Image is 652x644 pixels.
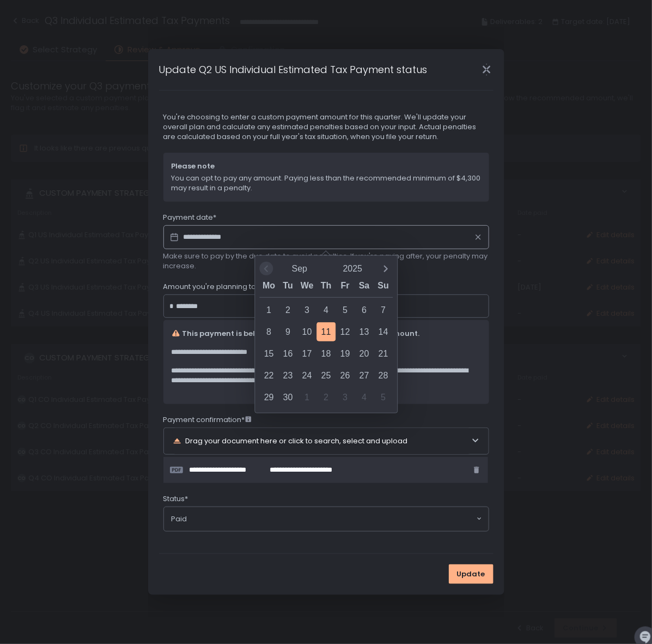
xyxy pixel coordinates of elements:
[297,322,316,341] div: 10
[374,344,393,363] div: 21
[278,278,297,297] div: Tu
[355,366,374,385] div: 27
[297,278,316,297] div: We
[336,300,355,320] div: 5
[374,300,393,320] div: 7
[316,322,336,341] div: 11
[336,322,355,341] div: 12
[374,366,393,385] div: 28
[163,494,188,504] span: Status*
[259,344,278,363] div: 15
[457,569,485,579] span: Update
[449,564,493,584] button: Update
[374,388,393,407] div: 5
[278,344,297,363] div: 16
[259,300,393,407] div: Calendar days
[355,344,374,363] div: 20
[316,366,336,385] div: 25
[374,278,393,297] div: Su
[355,322,374,341] div: 13
[355,300,374,320] div: 6
[379,262,393,275] button: Next month
[316,300,336,320] div: 4
[336,344,355,363] div: 19
[273,259,326,278] button: Open months overlay
[259,366,278,385] div: 22
[164,507,489,531] div: Search for option
[297,366,316,385] div: 24
[336,366,355,385] div: 26
[172,514,187,524] span: Paid
[355,278,374,297] div: Sa
[259,278,393,407] div: Calendar wrapper
[259,300,278,320] div: 1
[187,514,476,525] input: Search for option
[278,322,297,341] div: 9
[278,388,297,407] div: 30
[374,322,393,341] div: 14
[159,62,428,77] h1: Update Q2 US Individual Estimated Tax Payment status
[259,322,278,341] div: 8
[336,278,355,297] div: Fr
[326,259,380,278] button: Open years overlay
[278,300,297,320] div: 2
[163,415,252,425] span: Payment confirmation*
[316,388,336,407] div: 2
[163,213,217,222] span: Payment date*
[316,278,336,297] div: Th
[182,329,420,339] span: This payment is below the recommended safe harbor amount.
[172,161,481,171] span: Please note
[316,344,336,363] div: 18
[278,366,297,385] div: 23
[470,63,504,76] div: Close
[163,282,275,292] span: Amount you're planning to pay*
[259,388,278,407] div: 29
[172,173,481,193] span: You can opt to pay any amount. Paying less than the recommended minimum of $4,300 may result in a...
[297,344,316,363] div: 17
[297,300,316,320] div: 3
[163,251,489,271] span: Make sure to pay by the due date to avoid penalties. If you're paying after, your penalty may inc...
[163,225,489,249] input: Datepicker input
[297,388,316,407] div: 1
[259,262,273,275] button: Previous month
[336,388,355,407] div: 3
[355,388,374,407] div: 4
[163,112,489,142] span: You're choosing to enter a custom payment amount for this quarter. We'll update your overall plan...
[259,278,278,297] div: Mo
